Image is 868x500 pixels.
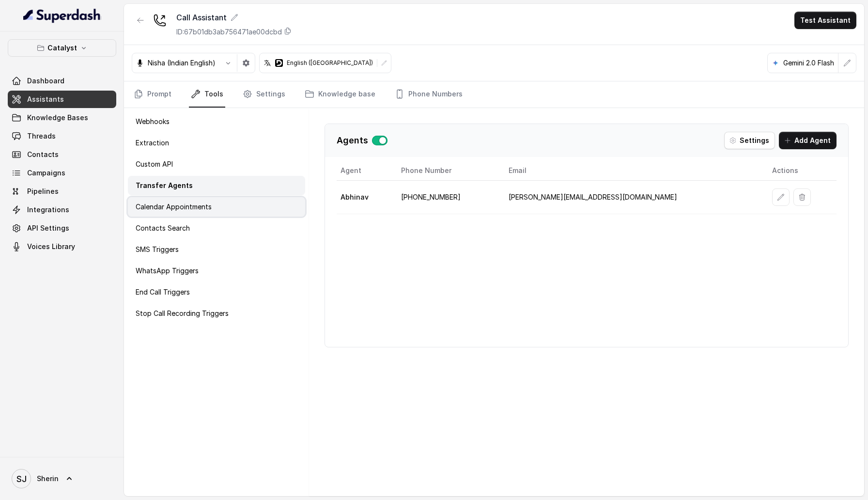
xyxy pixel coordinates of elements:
[27,187,59,196] span: Pipelines
[136,202,212,212] p: Calendar Appointments
[764,161,837,181] th: Actions
[8,127,116,145] a: Threads
[136,266,199,276] p: WhatsApp Triggers
[287,59,373,67] p: English ([GEOGRAPHIC_DATA])
[136,159,173,169] p: Custom API
[27,205,69,215] span: Integrations
[8,219,116,237] a: API Settings
[241,81,287,108] a: Settings
[393,161,501,181] th: Phone Number
[724,132,775,149] button: Settings
[8,91,116,108] a: Assistants
[176,27,282,37] p: ID: 67b01db3ab756471ae00dcbd
[27,168,65,178] span: Campaigns
[303,81,377,108] a: Knowledge base
[8,201,116,219] a: Integrations
[132,81,856,108] nav: Tabs
[189,81,225,108] a: Tools
[393,81,465,108] a: Phone Numbers
[8,183,116,200] a: Pipelines
[8,164,116,182] a: Campaigns
[27,150,59,159] span: Contacts
[136,138,169,148] p: Extraction
[772,59,779,67] svg: google logo
[393,181,501,214] td: [PHONE_NUMBER]
[783,58,834,68] p: Gemini 2.0 Flash
[27,131,56,141] span: Threads
[275,59,283,67] svg: deepgram logo
[501,181,764,214] td: [PERSON_NAME][EMAIL_ADDRESS][DOMAIN_NAME]
[27,94,64,104] span: Assistants
[176,12,292,23] div: Call Assistant
[132,81,173,108] a: Prompt
[27,113,88,123] span: Knowledge Bases
[8,465,116,492] a: Sherin
[136,245,179,254] p: SMS Triggers
[23,8,101,23] img: light.svg
[27,76,64,86] span: Dashboard
[136,223,190,233] p: Contacts Search
[337,134,368,147] p: Agents
[779,132,837,149] button: Add Agent
[27,242,75,251] span: Voices Library
[16,474,27,484] text: SJ
[37,474,59,484] span: Sherin
[8,72,116,90] a: Dashboard
[148,58,216,68] p: Nisha (Indian English)
[136,287,190,297] p: End Call Triggers
[8,39,116,57] button: Catalyst
[8,238,116,255] a: Voices Library
[501,161,764,181] th: Email
[341,192,369,202] p: Abhinav
[8,109,116,126] a: Knowledge Bases
[794,12,856,29] button: Test Assistant
[337,161,393,181] th: Agent
[8,146,116,163] a: Contacts
[136,181,193,190] p: Transfer Agents
[27,223,69,233] span: API Settings
[136,117,170,126] p: Webhooks
[136,309,229,318] p: Stop Call Recording Triggers
[47,42,77,54] p: Catalyst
